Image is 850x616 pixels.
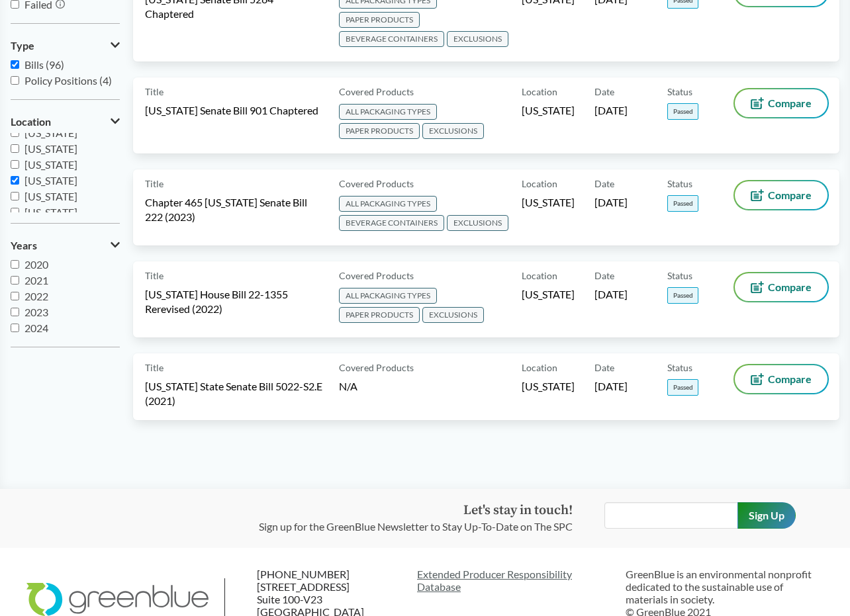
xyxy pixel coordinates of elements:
[11,176,19,185] input: [US_STATE]
[594,379,628,394] span: [DATE]
[667,177,692,191] span: Status
[735,181,827,209] button: Compare
[24,274,48,286] span: 2021
[24,290,48,302] span: 2022
[24,322,48,334] span: 2024
[259,519,573,535] p: Sign up for the GreenBlue Newsletter to Stay Up-To-Date on The SPC
[594,103,628,118] span: [DATE]
[24,206,77,218] span: [US_STATE]
[768,98,812,109] span: Compare
[145,85,164,99] span: Title
[145,177,164,191] span: Title
[594,269,614,283] span: Date
[24,126,77,139] span: [US_STATE]
[145,379,323,408] span: [US_STATE] State Senate Bill 5022-S2.E (2021)
[339,361,414,374] span: Covered Products
[667,103,698,120] span: Passed
[11,276,19,285] input: 2021
[11,144,19,153] input: [US_STATE]
[11,208,19,216] input: [US_STATE]
[422,307,484,323] span: EXCLUSIONS
[768,190,812,200] span: Compare
[11,260,19,269] input: 2020
[522,103,575,118] span: [US_STATE]
[667,269,692,283] span: Status
[339,196,437,212] span: ALL PACKAGING TYPES
[768,282,812,292] span: Compare
[11,240,37,251] span: Years
[522,379,575,394] span: [US_STATE]
[667,379,698,396] span: Passed
[11,234,120,257] button: Years
[11,192,19,200] input: [US_STATE]
[447,31,508,47] span: EXCLUSIONS
[145,361,164,374] span: Title
[24,174,77,187] span: [US_STATE]
[145,287,323,316] span: [US_STATE] House Bill 22-1355 Rerevised (2022)
[667,195,698,212] span: Passed
[422,123,484,139] span: EXCLUSIONS
[24,190,77,202] span: [US_STATE]
[24,142,77,155] span: [US_STATE]
[447,215,508,231] span: EXCLUSIONS
[339,307,420,323] span: PAPER PRODUCTS
[11,324,19,332] input: 2024
[737,502,796,529] input: Sign Up
[11,76,19,85] input: Policy Positions (4)
[11,160,19,169] input: [US_STATE]
[339,177,414,191] span: Covered Products
[11,292,19,300] input: 2022
[11,116,51,128] span: Location
[735,89,827,117] button: Compare
[594,361,614,374] span: Date
[339,269,414,283] span: Covered Products
[339,12,420,28] span: PAPER PRODUCTS
[339,380,357,392] span: N/A
[735,273,827,301] button: Compare
[522,287,575,302] span: [US_STATE]
[145,195,323,224] span: Chapter 465 [US_STATE] Senate Bill 222 (2023)
[145,103,318,118] span: [US_STATE] Senate Bill 901 Chaptered
[522,85,557,99] span: Location
[667,361,692,374] span: Status
[522,361,557,374] span: Location
[735,365,827,393] button: Compare
[339,215,444,231] span: BEVERAGE CONTAINERS
[339,288,437,304] span: ALL PACKAGING TYPES
[24,258,48,271] span: 2020
[339,104,437,120] span: ALL PACKAGING TYPES
[768,374,812,384] span: Compare
[594,287,628,302] span: [DATE]
[24,58,64,71] span: Bills (96)
[522,269,557,283] span: Location
[11,128,19,137] input: [US_STATE]
[522,177,557,191] span: Location
[339,31,444,47] span: BEVERAGE CONTAINERS
[145,269,164,283] span: Title
[24,306,48,318] span: 2023
[594,85,614,99] span: Date
[667,85,692,99] span: Status
[24,74,112,87] span: Policy Positions (4)
[339,85,414,99] span: Covered Products
[24,158,77,171] span: [US_STATE]
[667,287,698,304] span: Passed
[522,195,575,210] span: [US_STATE]
[594,177,614,191] span: Date
[11,110,120,133] button: Location
[417,568,615,593] a: Extended Producer ResponsibilityDatabase
[463,502,573,519] strong: Let's stay in touch!
[594,195,628,210] span: [DATE]
[11,40,34,52] span: Type
[339,123,420,139] span: PAPER PRODUCTS
[11,308,19,316] input: 2023
[11,34,120,57] button: Type
[11,60,19,69] input: Bills (96)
